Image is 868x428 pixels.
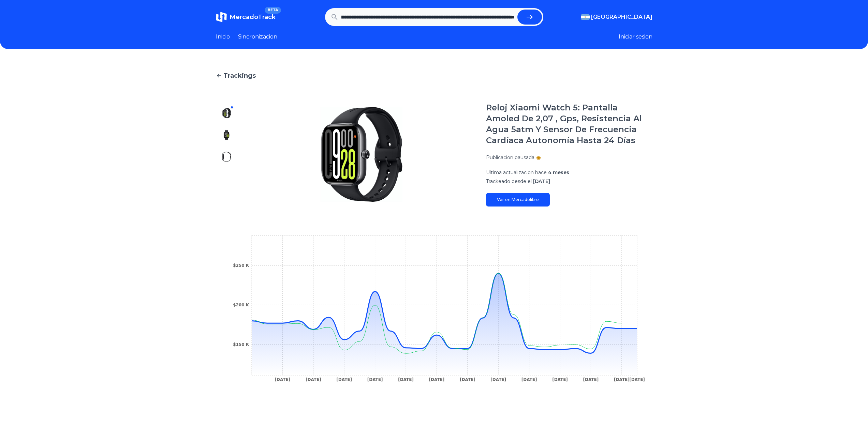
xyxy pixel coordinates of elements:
[486,169,547,175] span: Ultima actualizacion hace
[230,13,276,21] span: MercadoTrack
[521,377,537,382] tspan: [DATE]
[221,129,232,140] img: Reloj Xiaomi Watch 5: Pantalla Amoled De 2,07 , Gps, Resistencia Al Agua 5atm Y Sensor De Frecuen...
[398,377,414,382] tspan: [DATE]
[486,178,532,184] span: Trackeado desde el
[486,154,534,161] p: Publicacion pausada
[614,377,629,382] tspan: [DATE]
[548,169,569,175] span: 4 meses
[581,13,652,21] button: [GEOGRAPHIC_DATA]
[233,263,249,268] tspan: $250 K
[429,377,444,382] tspan: [DATE]
[251,102,472,207] img: Reloj Xiaomi Watch 5: Pantalla Amoled De 2,07 , Gps, Resistencia Al Agua 5atm Y Sensor De Frecuen...
[490,377,506,382] tspan: [DATE]
[238,33,277,41] a: Sincronizacion
[216,12,227,22] img: MercadoTrack
[275,377,290,382] tspan: [DATE]
[216,12,276,22] a: MercadoTrackBETA
[223,71,256,80] span: Trackings
[581,14,590,20] img: Argentina
[233,303,249,307] tspan: $200 K
[629,377,645,382] tspan: [DATE]
[591,13,652,21] span: [GEOGRAPHIC_DATA]
[305,377,321,382] tspan: [DATE]
[552,377,568,382] tspan: [DATE]
[336,377,352,382] tspan: [DATE]
[221,151,232,162] img: Reloj Xiaomi Watch 5: Pantalla Amoled De 2,07 , Gps, Resistencia Al Agua 5atm Y Sensor De Frecuen...
[265,7,281,14] span: BETA
[367,377,383,382] tspan: [DATE]
[486,193,550,207] a: Ver en Mercadolibre
[216,33,230,41] a: Inicio
[221,108,232,119] img: Reloj Xiaomi Watch 5: Pantalla Amoled De 2,07 , Gps, Resistencia Al Agua 5atm Y Sensor De Frecuen...
[459,377,475,382] tspan: [DATE]
[583,377,599,382] tspan: [DATE]
[533,178,550,184] span: [DATE]
[216,71,652,80] a: Trackings
[619,33,652,41] button: Iniciar sesion
[233,342,249,347] tspan: $150 K
[486,102,652,146] h1: Reloj Xiaomi Watch 5: Pantalla Amoled De 2,07 , Gps, Resistencia Al Agua 5atm Y Sensor De Frecuen...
